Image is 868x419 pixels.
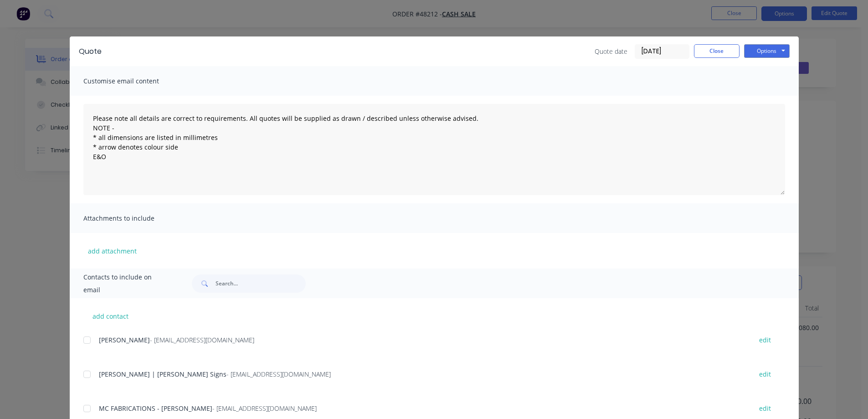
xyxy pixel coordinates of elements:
[83,104,785,195] textarea: Please note all details are correct to requirements. All quotes will be supplied as drawn / descr...
[754,402,776,414] button: edit
[754,334,776,346] button: edit
[99,336,150,344] span: [PERSON_NAME]
[83,75,184,88] span: Customise email content
[212,404,317,413] span: - [EMAIL_ADDRESS][DOMAIN_NAME]
[79,46,102,57] div: Quote
[226,370,331,378] span: - [EMAIL_ADDRESS][DOMAIN_NAME]
[83,309,138,323] button: add contact
[754,368,776,380] button: edit
[744,44,790,58] button: Options
[99,370,226,378] span: [PERSON_NAME] | [PERSON_NAME] Signs
[595,47,627,56] span: Quote date
[694,44,740,58] button: Close
[83,244,141,258] button: add attachment
[83,212,184,225] span: Attachments to include
[216,274,306,293] input: Search...
[99,404,212,413] span: MC FABRICATIONS - [PERSON_NAME]
[83,271,169,296] span: Contacts to include on email
[150,336,254,344] span: - [EMAIL_ADDRESS][DOMAIN_NAME]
